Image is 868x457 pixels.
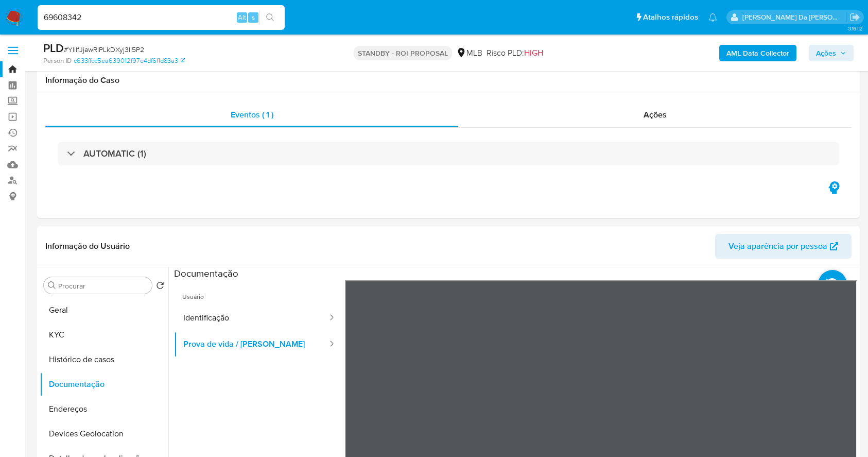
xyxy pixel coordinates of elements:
[43,56,72,65] b: Person ID
[354,46,452,60] p: STANDBY - ROI PROPOSAL
[83,148,146,159] h3: AUTOMATIC (1)
[643,12,698,23] span: Atalhos rápidos
[456,47,482,59] div: MLB
[728,234,827,259] span: Veja aparência por pessoa
[524,47,543,59] span: HIGH
[40,323,168,347] button: KYC
[487,47,543,59] span: Risco PLD:
[644,109,667,121] span: Ações
[708,13,717,22] a: Notificações
[43,40,64,56] b: PLD
[64,44,144,55] span: # YliIfJjawRlPLkDXyj3II5P2
[252,12,255,22] span: s
[38,11,285,24] input: Pesquise usuários ou casos...
[259,10,281,25] button: search-icon
[40,421,168,446] button: Devices Geolocation
[156,281,164,293] button: Retornar ao pedido padrão
[58,281,148,291] input: Procurar
[809,45,854,61] button: Ações
[40,372,168,397] button: Documentação
[726,45,789,61] b: AML Data Collector
[40,298,168,323] button: Geral
[238,12,246,22] span: Alt
[742,12,846,22] p: patricia.varelo@mercadopago.com.br
[74,56,185,65] a: c633ffcc5ea639012f97e4df6f1d83a3
[40,397,168,421] button: Endereços
[45,75,852,86] h1: Informação do Caso
[40,347,168,372] button: Histórico de casos
[719,45,796,61] button: AML Data Collector
[715,234,852,259] button: Veja aparência por pessoa
[58,142,839,165] div: AUTOMATIC (1)
[45,241,130,251] h1: Informação do Usuário
[816,45,836,61] span: Ações
[231,109,273,121] span: Eventos ( 1 )
[849,12,860,23] a: Sair
[48,281,56,290] button: Procurar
